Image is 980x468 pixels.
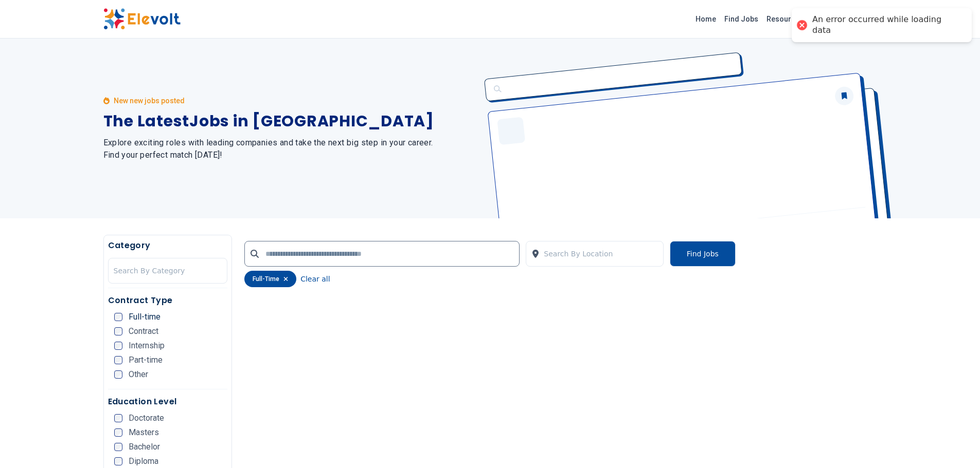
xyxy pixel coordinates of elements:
[114,327,122,335] input: Contract
[129,457,158,465] span: Diploma
[670,241,736,267] button: Find Jobs
[114,342,122,350] input: Internship
[929,419,980,468] iframe: Chat Widget
[691,11,720,27] a: Home
[129,356,163,364] span: Part-time
[720,11,762,27] a: Find Jobs
[108,396,228,408] h5: Education Level
[114,313,122,321] input: Full-time
[108,294,228,307] h5: Contract Type
[114,370,122,379] input: Other
[114,443,122,451] input: Bachelor
[244,271,296,287] div: full-time
[300,271,330,287] button: Clear all
[108,239,228,252] h5: Category
[129,313,161,321] span: Full-time
[114,96,185,106] p: New new jobs posted
[103,8,181,30] img: Elevolt
[114,356,122,364] input: Part-time
[812,14,961,36] div: An error occurred while loading data
[114,414,122,422] input: Doctorate
[129,327,158,335] span: Contract
[103,137,478,161] h2: Explore exciting roles with leading companies and take the next big step in your career. Find you...
[129,443,160,451] span: Bachelor
[114,428,122,437] input: Masters
[129,414,164,422] span: Doctorate
[129,342,165,350] span: Internship
[103,112,478,130] h1: The Latest Jobs in [GEOGRAPHIC_DATA]
[129,428,159,437] span: Masters
[114,457,122,465] input: Diploma
[129,370,148,379] span: Other
[762,11,808,27] a: Resources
